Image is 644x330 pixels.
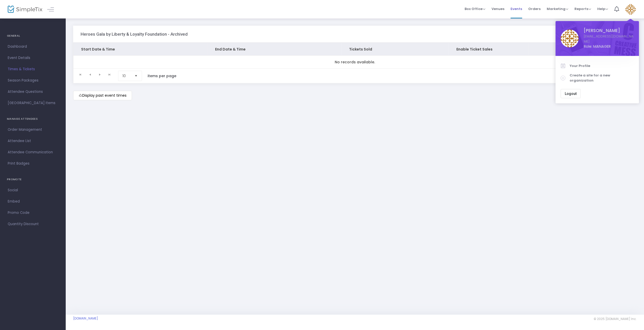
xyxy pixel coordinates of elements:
[561,89,581,98] button: Logout
[8,77,58,84] span: Season Packages
[547,6,568,11] span: Marketing
[465,6,485,11] span: Box Office
[8,198,58,205] span: Embed
[570,63,634,68] span: Your Profile
[8,160,58,167] span: Print Badges
[73,316,98,321] a: [DOMAIN_NAME]
[8,43,58,50] span: Dashboard
[8,221,58,227] span: Quantity Discount
[8,55,58,61] span: Event Details
[7,174,59,185] h4: PROMOTE
[511,2,522,15] span: Events
[561,71,634,85] a: Create a site for a new organization
[565,92,576,96] span: Logout
[584,34,634,44] a: [EMAIL_ADDRESS][DOMAIN_NAME]
[584,44,634,49] span: Role: MANAGER
[122,73,130,78] span: 10
[73,43,636,68] div: Data table
[8,100,58,106] span: [GEOGRAPHIC_DATA] Items
[561,61,634,71] a: Your Profile
[584,27,634,34] span: [PERSON_NAME]
[574,6,591,11] span: Reports
[73,91,132,100] m-button: Display past event times
[73,43,207,56] th: Start Date & Time
[492,2,504,15] span: Venues
[8,88,58,95] span: Attendee Questions
[73,56,636,68] td: No records available.
[8,66,58,73] span: Times & Tickets
[7,31,59,41] h4: GENERAL
[448,43,529,56] th: Enable Ticket Sales
[81,32,188,37] h3: Heroes Gala by Liberty & Loyalty Foundation - Archived
[341,43,449,56] th: Tickets Sold
[8,126,58,133] span: Order Management
[7,114,59,124] h4: MANAGE ATTENDEES
[187,71,630,81] kendo-pager-info: 0 - 0 of 0 items
[207,43,341,56] th: End Date & Time
[594,317,636,321] span: © 2025 [DOMAIN_NAME] Inc.
[148,73,176,78] label: items per page
[597,6,608,11] span: Help
[8,138,58,144] span: Attendee List
[528,2,541,15] span: Orders
[132,71,140,81] button: Select
[570,73,634,83] span: Create a site for a new organization
[8,149,58,156] span: Attendee Communication
[8,209,58,216] span: Promo Code
[8,187,58,194] span: Social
